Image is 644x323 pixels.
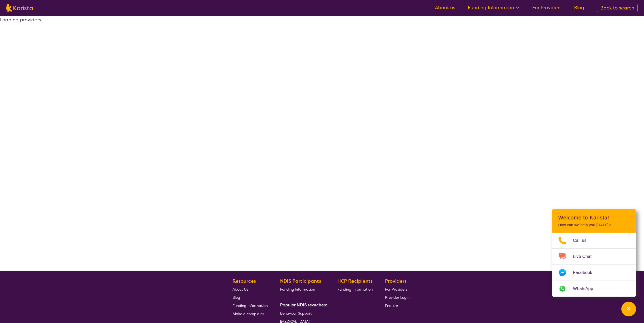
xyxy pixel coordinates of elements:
[232,285,268,293] a: About Us
[280,285,325,293] a: Funding Information
[385,295,409,300] span: Provider Login
[552,233,636,297] ul: Choose channel
[232,301,268,310] a: Funding Information
[621,302,636,316] button: Channel Menu
[232,287,248,292] span: About Us
[558,223,630,227] p: How can we help you [DATE]?
[337,287,373,292] span: Funding Information
[232,310,268,318] a: Make a complaint
[552,209,636,297] div: Channel Menu
[435,4,455,11] a: About us
[385,293,409,301] a: Provider Login
[232,311,264,316] span: Make a complaint
[573,285,600,293] span: WhatsApp
[552,281,636,297] a: Web link opens in a new tab.
[232,278,256,284] b: Resources
[532,4,561,11] a: For Providers
[573,237,593,244] span: Call us
[558,214,630,221] h2: Welcome to Karista!
[337,278,373,284] b: HCP Recipients
[280,287,315,292] span: Funding Information
[385,303,398,308] span: Enquire
[232,303,268,308] span: Funding Information
[385,278,407,284] b: Providers
[280,302,327,308] b: Popular NDIS searches:
[385,287,407,292] span: For Providers
[468,4,520,11] a: Funding Information
[597,4,638,12] a: Back to search
[280,278,321,284] b: NDIS Participants
[573,253,598,261] span: Live Chat
[337,285,373,293] a: Funding Information
[280,311,312,316] span: Behaviour Support
[573,269,599,277] span: Facebook
[232,295,240,300] span: Blog
[6,4,33,12] img: Karista logo
[600,5,634,11] span: Back to search
[280,309,325,317] a: Behaviour Support
[385,301,409,310] a: Enquire
[574,4,584,11] a: Blog
[232,293,268,301] a: Blog
[385,285,409,293] a: For Providers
